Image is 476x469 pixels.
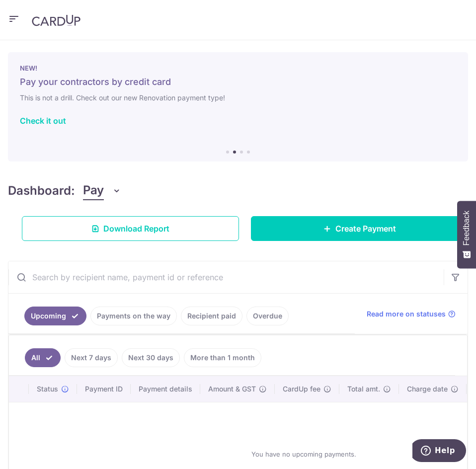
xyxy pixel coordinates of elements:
iframe: Opens a widget where you can find more information [412,439,466,464]
button: Feedback - Show survey [457,201,476,268]
a: Check it out [20,116,66,126]
button: Pay [83,181,121,200]
span: Feedback [462,211,471,245]
a: Next 7 days [65,348,118,367]
span: Download Report [103,223,169,234]
h4: Dashboard: [8,182,75,200]
span: Create Payment [335,223,396,234]
span: Status [37,384,58,394]
input: Search by recipient name, payment id or reference [8,261,444,293]
a: Overdue [246,307,289,325]
a: Create Payment [251,216,468,241]
a: More than 1 month [184,348,261,367]
a: Upcoming [24,307,86,325]
a: Recipient paid [181,307,242,325]
a: Download Report [22,216,239,241]
h6: This is not a drill. Check out our new Renovation payment type! [20,92,456,104]
img: CardUp [32,14,80,26]
span: Charge date [407,384,448,394]
a: Next 30 days [122,348,180,367]
span: CardUp fee [283,384,320,394]
h5: Pay your contractors by credit card [20,76,456,88]
span: Pay [83,181,104,200]
p: NEW! [20,64,456,72]
th: Payment details [131,376,200,402]
span: Total amt. [347,384,380,394]
span: Read more on statuses [367,309,446,319]
span: Amount & GST [208,384,256,394]
a: Read more on statuses [367,309,456,319]
th: Payment ID [77,376,131,402]
a: All [25,348,61,367]
a: Payments on the way [90,307,177,325]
